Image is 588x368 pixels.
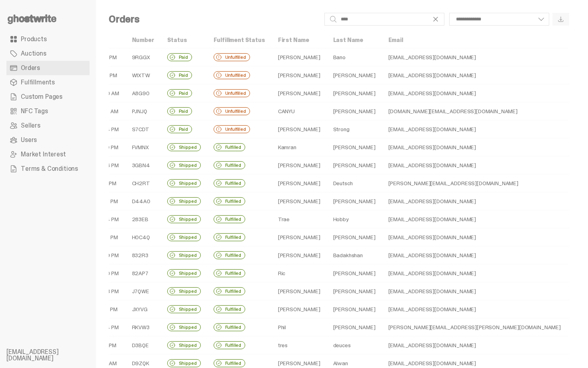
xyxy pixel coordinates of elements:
[126,318,161,336] td: RKVW3
[214,269,246,277] div: Fulfilled
[21,151,66,158] span: Market Interest
[272,192,327,210] td: [PERSON_NAME]
[214,251,246,259] div: Fulfilled
[382,48,567,66] td: [EMAIL_ADDRESS][DOMAIN_NAME]
[382,32,567,48] th: Email
[126,228,161,246] td: H0C4Q
[21,137,37,143] span: Users
[126,174,161,192] td: CH2RT
[272,318,327,336] td: Phil
[21,36,47,42] span: Products
[167,251,201,259] div: Shipped
[6,104,90,118] a: NFC Tags
[126,48,161,66] td: 9RGGX
[6,90,90,104] a: Custom Pages
[21,50,46,57] span: Auctions
[167,125,192,133] div: Paid
[167,143,201,151] div: Shipped
[382,300,567,318] td: [EMAIL_ADDRESS][DOMAIN_NAME]
[327,228,382,246] td: [PERSON_NAME]
[6,118,90,133] a: Sellers
[6,147,90,162] a: Market Interest
[382,246,567,264] td: [EMAIL_ADDRESS][DOMAIN_NAME]
[327,156,382,174] td: [PERSON_NAME]
[214,53,250,61] div: Unfulfilled
[272,246,327,264] td: [PERSON_NAME]
[207,32,272,48] th: Fulfillment Status
[126,192,161,210] td: D44A0
[327,120,382,138] td: Strong
[382,66,567,84] td: [EMAIL_ADDRESS][DOMAIN_NAME]
[214,287,246,295] div: Fulfilled
[327,210,382,228] td: Hobby
[382,264,567,282] td: [EMAIL_ADDRESS][DOMAIN_NAME]
[214,305,246,313] div: Fulfilled
[214,179,246,187] div: Fulfilled
[126,156,161,174] td: 3GBN4
[382,318,567,336] td: [PERSON_NAME][EMAIL_ADDRESS][PERSON_NAME][DOMAIN_NAME]
[167,71,192,79] div: Paid
[327,102,382,120] td: [PERSON_NAME]
[214,233,246,241] div: Fulfilled
[126,282,161,300] td: J7QWE
[382,192,567,210] td: [EMAIL_ADDRESS][DOMAIN_NAME]
[327,246,382,264] td: Badakhshan
[272,66,327,84] td: [PERSON_NAME]
[382,84,567,102] td: [EMAIL_ADDRESS][DOMAIN_NAME]
[382,228,567,246] td: [EMAIL_ADDRESS][DOMAIN_NAME]
[21,65,40,71] span: Orders
[382,174,567,192] td: [PERSON_NAME][EMAIL_ADDRESS][DOMAIN_NAME]
[327,264,382,282] td: [PERSON_NAME]
[214,215,246,223] div: Fulfilled
[272,32,327,48] th: First Name
[214,359,246,367] div: Fulfilled
[214,143,246,151] div: Fulfilled
[214,89,250,97] div: Unfulfilled
[214,161,246,169] div: Fulfilled
[327,300,382,318] td: [PERSON_NAME]
[272,156,327,174] td: [PERSON_NAME]
[126,210,161,228] td: 283EB
[167,161,201,169] div: Shipped
[327,138,382,156] td: [PERSON_NAME]
[21,94,62,100] span: Custom Pages
[6,133,90,147] a: Users
[272,102,327,120] td: CANYU
[167,89,192,97] div: Paid
[327,84,382,102] td: [PERSON_NAME]
[382,156,567,174] td: [EMAIL_ADDRESS][DOMAIN_NAME]
[167,179,201,187] div: Shipped
[6,32,90,46] a: Products
[167,53,192,61] div: Paid
[167,269,201,277] div: Shipped
[21,108,48,114] span: NFC Tags
[327,48,382,66] td: Bano
[167,197,201,205] div: Shipped
[382,138,567,156] td: [EMAIL_ADDRESS][DOMAIN_NAME]
[327,192,382,210] td: [PERSON_NAME]
[6,75,90,90] a: Fulfillments
[382,102,567,120] td: [DOMAIN_NAME][EMAIL_ADDRESS][DOMAIN_NAME]
[272,228,327,246] td: [PERSON_NAME]
[272,120,327,138] td: [PERSON_NAME]
[327,282,382,300] td: [PERSON_NAME]
[126,246,161,264] td: 832R3
[126,32,161,48] th: Number
[167,233,201,241] div: Shipped
[167,341,201,349] div: Shipped
[161,32,207,48] th: Status
[382,120,567,138] td: [EMAIL_ADDRESS][DOMAIN_NAME]
[214,125,250,133] div: Unfulfilled
[21,122,40,129] span: Sellers
[272,300,327,318] td: [PERSON_NAME]
[272,264,327,282] td: Ric
[214,71,250,79] div: Unfulfilled
[214,341,246,349] div: Fulfilled
[214,323,246,331] div: Fulfilled
[327,32,382,48] th: Last Name
[167,215,201,223] div: Shipped
[21,79,55,86] span: Fulfillments
[272,282,327,300] td: [PERSON_NAME]
[6,46,90,61] a: Auctions
[327,318,382,336] td: [PERSON_NAME]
